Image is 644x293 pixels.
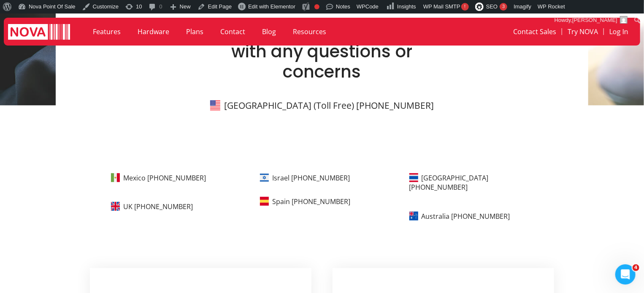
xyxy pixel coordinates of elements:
[604,22,634,41] a: Log In
[486,3,498,10] span: SEO
[254,22,284,41] a: Blog
[409,173,489,192] a: [GEOGRAPHIC_DATA] [PHONE_NUMBER]
[284,22,335,41] a: Resources
[615,264,636,285] iframe: Intercom live chat
[129,22,178,41] a: Hardware
[123,202,193,211] a: UK [PHONE_NUMBER]
[314,4,319,9] div: Focus keyphrase not set
[452,22,634,41] nav: Menu
[272,173,350,183] a: Israel [PHONE_NUMBER]
[500,3,507,11] div: 3
[84,22,129,41] a: Features
[461,3,469,11] span: !
[212,22,254,41] a: Contact
[562,22,603,41] a: Try NOVA
[123,173,206,183] a: Mexico [PHONE_NUMBER]
[248,3,295,10] span: Edit with Elementor
[422,212,510,221] a: Australia [PHONE_NUMBER]
[84,22,443,41] nav: Menu
[552,13,631,27] a: Howdy,
[8,24,70,41] img: logo white
[200,21,444,82] h1: We are here to assist you with any questions or concerns
[633,264,639,271] span: 4
[272,197,350,206] a: Spain [PHONE_NUMBER]
[508,22,562,41] a: Contact Sales
[225,99,434,111] a: [GEOGRAPHIC_DATA] (Toll Free) [PHONE_NUMBER]
[178,22,212,41] a: Plans
[397,3,416,10] span: Insights
[572,17,617,23] span: [PERSON_NAME]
